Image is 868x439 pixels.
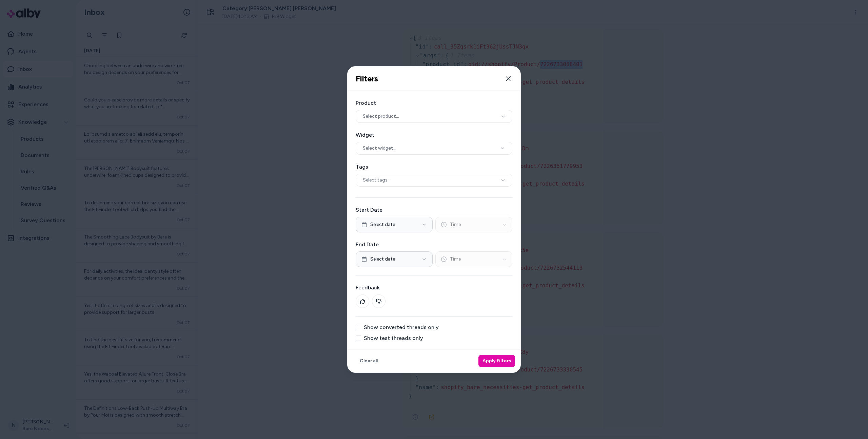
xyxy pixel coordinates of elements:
[364,325,439,330] label: Show converted threads only
[356,217,433,232] button: Select date
[356,99,512,107] label: Product
[356,206,512,214] label: Start Date
[356,131,512,139] label: Widget
[364,336,423,341] label: Show test threads only
[363,113,399,120] span: Select product...
[356,241,512,249] label: End Date
[363,177,391,184] span: Select tags...
[356,284,512,292] label: Feedback
[356,355,382,367] button: Clear all
[370,256,395,263] span: Select date
[356,251,433,267] button: Select date
[478,355,515,367] button: Apply filters
[356,74,378,84] h2: Filters
[356,163,512,171] label: Tags
[370,221,395,228] span: Select date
